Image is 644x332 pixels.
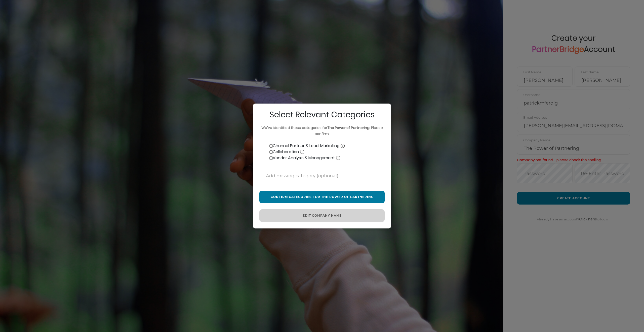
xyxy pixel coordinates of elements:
[327,125,370,130] strong: The Power of Partnering
[259,173,385,179] input: Add missing category (optional)
[259,209,385,222] button: Edit Company Name
[269,144,273,148] input: Channel Partner & Local MarketingInfo
[269,150,273,154] input: CollaborationInfo
[259,143,345,149] label: Channel Partner & Local Marketing
[259,125,385,137] p: We've identified these categories for . Please confirm:
[259,110,385,119] h2: Select Relevant Categories
[259,191,385,203] button: Confirm Categories for The Power of Partnering
[259,149,304,155] label: Collaboration
[341,144,345,148] img: Info
[336,156,340,160] img: Info
[259,155,340,161] label: Vendor Analysis & Management
[269,156,273,160] input: Vendor Analysis & ManagementInfo
[300,150,304,154] img: Info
